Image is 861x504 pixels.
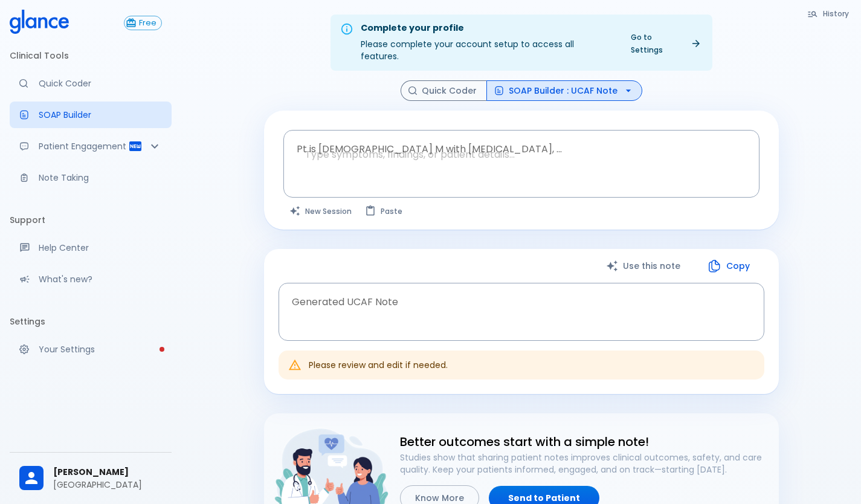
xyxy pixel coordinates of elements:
[39,242,162,254] p: Help Center
[695,254,764,279] button: Copy
[39,343,162,355] p: Your Settings
[10,41,172,70] li: Clinical Tools
[10,133,172,160] div: Patient Reports & Referrals
[401,80,487,102] button: Quick Coder
[309,354,448,376] div: Please review and edit if needed.
[10,102,172,128] a: Docugen: Compose a clinical documentation in seconds
[39,77,162,89] p: Quick Coder
[124,16,162,30] button: Free
[400,451,769,476] p: Studies show that sharing patient notes improves clinical outcomes, safety, and care quality. Kee...
[53,479,162,491] p: [GEOGRAPHIC_DATA]
[10,234,172,261] a: Get help from our support team
[10,266,172,292] div: Recent updates and feature releases
[39,273,162,285] p: What's new?
[283,202,359,220] button: Clears all inputs and results.
[361,18,614,67] div: Please complete your account setup to access all features.
[39,140,128,152] p: Patient Engagement
[10,336,172,363] a: Please complete account setup
[10,307,172,336] li: Settings
[10,457,172,499] div: [PERSON_NAME][GEOGRAPHIC_DATA]
[361,22,614,35] div: Complete your profile
[594,254,695,279] button: Use this note
[359,202,410,220] button: Paste from clipboard
[624,28,708,59] a: Go to Settings
[10,205,172,234] li: Support
[39,172,162,184] p: Note Taking
[400,432,769,451] h6: Better outcomes start with a simple note!
[39,109,162,121] p: SOAP Builder
[124,16,172,30] a: Click to view or change your subscription
[10,70,172,97] a: Moramiz: Find ICD10AM codes instantly
[53,466,162,479] span: [PERSON_NAME]
[10,164,172,191] a: Advanced note-taking
[801,5,856,22] button: History
[134,19,161,28] span: Free
[486,80,642,102] button: SOAP Builder : UCAF Note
